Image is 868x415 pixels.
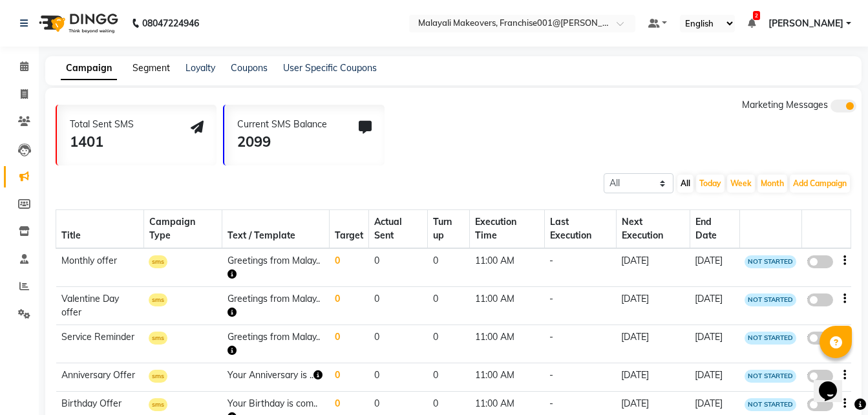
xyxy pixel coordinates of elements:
label: false [807,398,833,411]
td: Greetings from Malay.. [222,248,330,287]
label: false [807,255,833,268]
div: 1401 [70,131,134,153]
td: Valentine Day offer [56,287,144,325]
th: Text / Template [222,210,330,249]
th: Actual Sent [369,210,428,249]
td: 0 [330,287,369,325]
button: Today [696,175,725,193]
a: Loyalty [185,62,215,74]
td: - [544,287,616,325]
a: 2 [748,17,756,29]
td: 0 [330,325,369,363]
a: Coupons [231,62,268,74]
label: false [807,370,833,383]
span: NOT STARTED [745,255,796,268]
td: Service Reminder [56,325,144,363]
label: false [807,293,833,306]
td: [DATE] [616,325,690,363]
td: 11:00 AM [470,248,545,287]
td: [DATE] [690,248,739,287]
td: - [544,248,616,287]
div: Total Sent SMS [70,118,134,131]
td: - [544,325,616,363]
td: 0 [369,287,428,325]
td: Anniversary Offer [56,363,144,392]
button: Month [757,175,787,193]
td: 0 [330,248,369,287]
label: false [807,332,833,345]
td: [DATE] [690,287,739,325]
td: 11:00 AM [470,363,545,392]
td: 0 [428,248,470,287]
span: sms [149,332,167,345]
span: NOT STARTED [745,332,796,345]
div: Current SMS Balance [237,118,327,131]
td: Monthly offer [56,248,144,287]
iframe: chat widget [814,363,855,402]
td: 11:00 AM [470,325,545,363]
span: sms [149,255,167,268]
th: Last Execution [544,210,616,249]
span: NOT STARTED [745,370,796,383]
td: [DATE] [616,287,690,325]
th: Next Execution [616,210,690,249]
button: Add Campaign [790,175,850,193]
td: [DATE] [616,363,690,392]
th: End Date [690,210,739,249]
a: User Specific Coupons [283,62,377,74]
img: logo [33,5,122,41]
span: NOT STARTED [745,398,796,411]
span: sms [149,293,167,306]
span: Marketing Messages [742,99,828,111]
th: Campaign Type [143,210,222,249]
td: Your Anniversary is .. [222,363,330,392]
th: Target [330,210,369,249]
td: - [544,363,616,392]
button: Week [727,175,755,193]
span: [PERSON_NAME] [768,17,843,30]
th: Execution Time [470,210,545,249]
td: 0 [428,287,470,325]
span: sms [149,370,167,383]
a: Segment [132,62,170,74]
span: NOT STARTED [745,293,796,306]
td: 0 [330,363,369,392]
td: [DATE] [690,325,739,363]
b: 08047224946 [142,5,199,41]
div: 2099 [237,131,327,153]
td: 0 [369,363,428,392]
td: [DATE] [690,363,739,392]
td: Greetings from Malay.. [222,287,330,325]
a: Campaign [61,57,117,80]
td: Greetings from Malay.. [222,325,330,363]
td: 0 [369,325,428,363]
td: 0 [428,325,470,363]
span: 2 [753,11,760,20]
td: 11:00 AM [470,287,545,325]
th: Title [56,210,144,249]
td: 0 [428,363,470,392]
td: 0 [369,248,428,287]
td: [DATE] [616,248,690,287]
span: sms [149,398,167,411]
button: All [677,175,693,193]
th: Turn up [428,210,470,249]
